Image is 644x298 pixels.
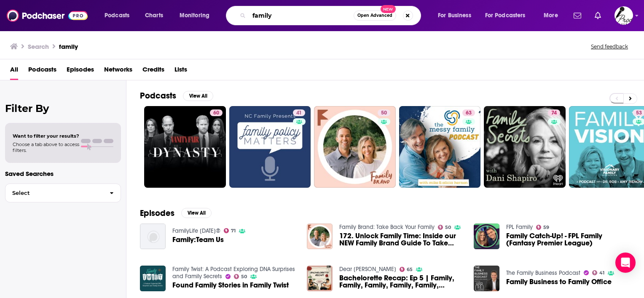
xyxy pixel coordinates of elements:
span: More [544,10,558,21]
a: Family Business to Family Office [506,278,612,285]
a: Bachelorette Recap: Ep 5 | Family, Family, Family, Family, Family, Family, Family, Family... - Ep... [339,274,464,289]
p: Saved Searches [5,170,121,178]
a: Networks [104,63,132,80]
button: open menu [174,9,220,22]
a: 65 [400,267,413,272]
a: 63 [462,109,475,116]
img: Family:Team Us [140,223,166,249]
h2: Episodes [140,208,174,218]
a: 41 [229,106,311,188]
button: open menu [480,9,538,22]
a: All [10,63,18,80]
a: 50 [234,274,247,279]
a: 41 [592,270,605,275]
a: EpisodesView All [140,208,212,218]
a: Show notifications dropdown [570,8,585,23]
span: 60 [213,109,219,117]
a: 60 [144,106,226,188]
a: Family Brand: Take Back Your Family [339,223,435,231]
div: Search podcasts, credits, & more... [234,6,429,25]
a: Lists [174,63,187,80]
span: For Podcasters [485,10,526,21]
img: Family Catch-Up! - FPL Family (Fantasy Premier League) [474,223,499,249]
span: 50 [241,275,247,279]
button: Show profile menu [614,6,633,25]
span: 50 [445,226,451,229]
span: 50 [381,109,387,117]
span: Choose a tab above to access filters. [13,141,79,153]
span: For Business [438,10,471,21]
span: 53 [636,109,642,117]
img: Podchaser - Follow, Share and Rate Podcasts [7,8,88,24]
span: Podcasts [105,10,129,21]
a: 172. Unlock Family Time: Inside our NEW Family Brand Guide To Take Back Your Family’s Time! [339,232,464,247]
a: Podcasts [28,63,56,80]
a: Credits [142,63,164,80]
button: open menu [432,9,482,22]
a: 63 [399,106,481,188]
a: 74 [484,106,566,188]
a: 59 [536,225,550,230]
a: Charts [140,9,168,22]
a: Episodes [67,63,94,80]
a: Show notifications dropdown [591,8,604,23]
a: Found Family Stories in Family Twist [172,282,289,289]
h3: Search [28,43,49,51]
input: Search podcasts, credits, & more... [249,9,354,22]
a: 71 [224,228,236,233]
span: 41 [296,109,302,117]
span: Select [5,190,103,196]
h2: Podcasts [140,90,176,101]
a: PodcastsView All [140,90,213,101]
span: 74 [551,109,557,117]
a: Dear Shandy [339,266,396,273]
button: Open AdvancedNew [354,11,396,21]
img: 172. Unlock Family Time: Inside our NEW Family Brand Guide To Take Back Your Family’s Time! [307,223,333,249]
a: 60 [210,109,223,116]
img: Found Family Stories in Family Twist [140,266,166,291]
span: 71 [231,229,236,233]
h3: family [59,43,78,51]
span: Open Advanced [357,13,392,18]
a: 50 [314,106,396,188]
span: 63 [466,109,472,117]
button: open menu [99,9,140,22]
span: Monitoring [180,10,209,21]
span: 65 [407,268,413,271]
span: 41 [599,271,604,275]
button: View All [181,208,212,218]
button: Send feedback [588,43,631,50]
span: Logged in as sdonovan [614,6,633,25]
a: Family Catch-Up! - FPL Family (Fantasy Premier League) [506,232,631,247]
a: The Family Business Podcast [506,269,580,277]
span: Charts [145,10,163,21]
img: User Profile [614,6,633,25]
a: 50 [438,225,451,230]
button: Select [5,184,121,202]
a: 50 [378,109,390,116]
button: open menu [538,9,569,22]
a: FamilyLife Today® [172,227,220,234]
img: Bachelorette Recap: Ep 5 | Family, Family, Family, Family, Family, Family, Family, Family... - Ep... [307,266,333,291]
img: Family Business to Family Office [474,266,499,291]
a: Family:Team Us [172,236,224,243]
a: 74 [548,109,560,116]
a: Family Twist: A Podcast Exploring DNA Surprises and Family Secrets [172,266,295,280]
a: FPL Family [506,223,533,231]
